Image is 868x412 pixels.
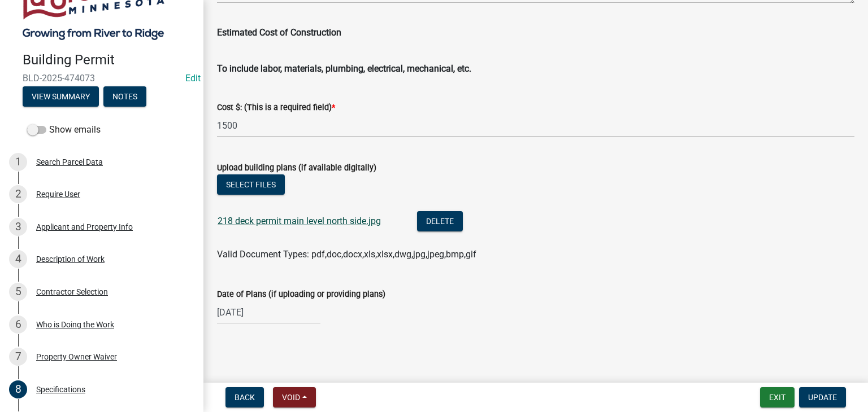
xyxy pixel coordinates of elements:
div: Property Owner Waiver [36,353,117,361]
div: Specifications [36,385,85,393]
div: 4 [9,250,27,268]
div: Who is Doing the Work [36,321,114,328]
div: Contractor Selection [36,288,108,296]
div: Description of Work [36,255,105,263]
wm-modal-confirm: Notes [103,93,146,102]
div: Require User [36,190,80,198]
div: 2 [9,185,27,203]
label: Upload building plans (if available digitally) [217,164,376,172]
button: Back [225,387,264,407]
input: mm/dd/yyyy [217,301,320,324]
button: View Summary [23,86,99,107]
span: Back [235,393,255,402]
span: Void [282,393,300,402]
button: Delete [417,211,463,231]
button: Exit [760,387,795,407]
a: Edit [185,73,201,84]
button: Void [273,387,316,407]
span: Estimated Cost of Construction [217,27,341,38]
span: Update [808,393,837,402]
label: Show emails [27,123,101,137]
div: Applicant and Property Info [36,223,133,231]
div: 7 [9,348,27,366]
wm-modal-confirm: Edit Application Number [185,73,201,84]
button: Select files [217,174,285,195]
div: 8 [9,380,27,398]
h4: Building Permit [23,52,194,68]
button: Update [799,387,846,407]
div: 3 [9,218,27,236]
a: 218 deck permit main level north side.jpg [218,216,381,226]
div: Search Parcel Data [36,158,103,166]
label: Cost $: (This is a required field) [217,104,335,112]
div: 5 [9,283,27,301]
span: BLD-2025-474073 [23,73,181,84]
wm-modal-confirm: Summary [23,93,99,102]
b: To include labor, materials, plumbing, electrical, mechanical, etc. [217,63,471,74]
wm-modal-confirm: Delete Document [417,217,463,227]
div: 6 [9,315,27,334]
div: 1 [9,153,27,171]
label: Date of Plans (if uploading or providing plans) [217,291,385,299]
button: Notes [103,86,146,107]
span: Valid Document Types: pdf,doc,docx,xls,xlsx,dwg,jpg,jpeg,bmp,gif [217,249,476,260]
